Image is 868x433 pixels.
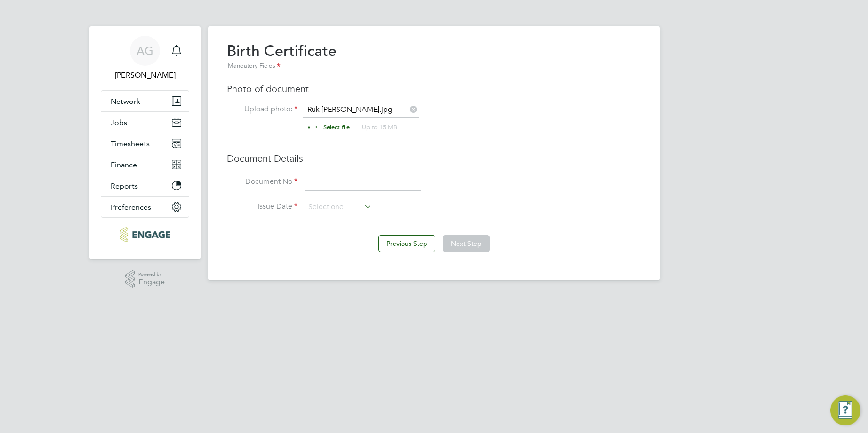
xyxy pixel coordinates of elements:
span: Ajay Gandhi [101,70,189,81]
input: Select one [305,200,372,214]
button: Timesheets [101,133,189,154]
h3: Document Details [227,152,641,165]
label: Issue Date [227,202,297,212]
button: Preferences [101,197,189,217]
button: Reports [101,175,189,196]
h2: Birth Certificate [227,41,337,71]
div: Mandatory Fields [227,61,337,71]
a: Go to home page [101,227,189,242]
span: AG [137,45,153,57]
span: Timesheets [111,139,150,148]
span: Reports [111,181,138,190]
span: Jobs [111,118,127,127]
span: Powered by [138,270,165,278]
a: AG[PERSON_NAME] [101,36,189,81]
span: Finance [111,160,137,169]
button: Network [101,91,189,111]
button: Previous Step [378,235,435,252]
label: Upload photo: [227,104,297,114]
span: Preferences [111,203,151,212]
button: Jobs [101,112,189,133]
nav: Main navigation [89,26,201,259]
label: Document No [227,177,297,187]
a: Powered byEngage [125,270,165,288]
button: Engage Resource Center [830,395,860,425]
button: Next Step [443,235,490,252]
span: Network [111,97,140,106]
h3: Photo of document [227,83,641,95]
img: carbonrecruitment-logo-retina.png [120,227,170,242]
span: Engage [138,278,165,286]
button: Finance [101,154,189,175]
